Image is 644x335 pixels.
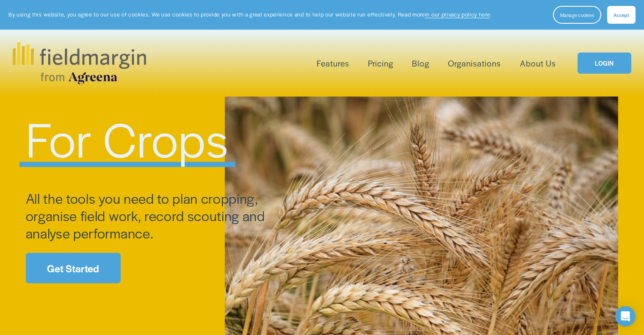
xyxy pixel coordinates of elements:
[607,6,636,24] button: Accept
[13,42,146,84] img: fieldmargin.com
[412,56,429,70] a: Blog
[26,188,268,242] span: All the tools you need to plan cropping, organise field work, record scouting and analyse perform...
[8,11,492,19] p: By using this website, you agree to our use of cookies. We use cookies to provide you with a grea...
[578,53,631,74] a: LOGIN
[26,104,229,172] span: For Crops
[26,253,121,283] a: Get Started
[317,56,349,70] a: folder dropdown
[553,6,601,24] button: Manage cookies
[425,11,490,18] a: in our privacy policy here
[560,11,594,18] span: Manage cookies
[317,57,349,69] span: Features
[520,56,556,70] a: About Us
[448,56,501,70] a: Organisations
[368,56,393,70] a: Pricing
[615,306,636,327] div: Open Intercom Messenger
[614,11,629,18] span: Accept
